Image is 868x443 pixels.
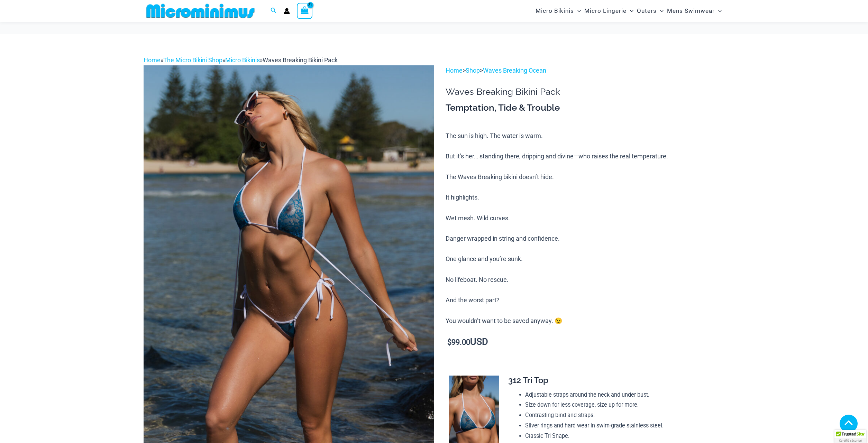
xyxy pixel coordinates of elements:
[483,67,546,74] a: Waves Breaking Ocean
[525,431,719,441] li: Classic Tri Shape.
[533,1,725,21] nav: Site Navigation
[446,65,724,76] p: > >
[144,3,257,19] img: MM SHOP LOGO FLAT
[144,56,338,64] span: » » »
[263,56,338,64] span: Waves Breaking Bikini Pack
[163,56,222,64] a: The Micro Bikini Shop
[667,2,715,20] span: Mens Swimwear
[525,390,719,400] li: Adjustable straps around the neck and under bust.
[584,2,627,20] span: Micro Lingerie
[525,400,719,410] li: Size down for less coverage, size up for more.
[536,2,574,20] span: Micro Bikinis
[665,2,723,20] a: Mens SwimwearMenu ToggleMenu Toggle
[225,56,260,64] a: Micro Bikinis
[447,338,470,347] bdi: 99.00
[525,410,719,421] li: Contrasting bind and straps.
[715,2,722,20] span: Menu Toggle
[446,337,724,348] p: USD
[284,8,290,14] a: Account icon link
[534,2,583,20] a: Micro BikinisMenu ToggleMenu Toggle
[271,7,277,15] a: Search icon link
[446,67,463,74] a: Home
[466,67,480,74] a: Shop
[297,3,313,19] a: View Shopping Cart, 31 items
[446,131,724,326] p: The sun is high. The water is warm. But it’s her… standing there, dripping and divine—who raises ...
[525,421,719,431] li: Silver rings and hard wear in swim-grade stainless steel.
[446,102,724,114] h3: Temptation, Tide & Trouble
[583,2,635,20] a: Micro LingerieMenu ToggleMenu Toggle
[657,2,664,20] span: Menu Toggle
[635,2,665,20] a: OutersMenu ToggleMenu Toggle
[446,86,724,97] h1: Waves Breaking Bikini Pack
[144,56,161,64] a: Home
[627,2,633,20] span: Menu Toggle
[508,375,548,385] span: 312 Tri Top
[834,430,866,443] div: TrustedSite Certified
[447,338,451,347] span: $
[574,2,581,20] span: Menu Toggle
[637,2,657,20] span: Outers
